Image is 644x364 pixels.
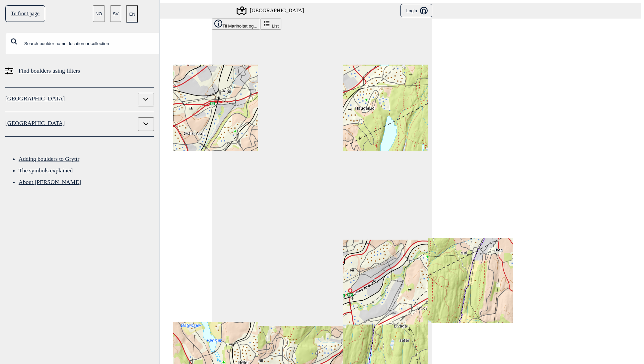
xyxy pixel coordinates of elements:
div: [GEOGRAPHIC_DATA] [238,7,304,15]
button: Til Mariholtet og... [212,19,260,30]
a: The symbols explained [19,167,73,174]
button: List [260,19,281,30]
button: EN [126,5,138,23]
a: [GEOGRAPHIC_DATA] [5,93,138,106]
button: Login [400,4,432,17]
a: About [PERSON_NAME] [19,179,81,185]
input: Search boulder name, location or collection [5,32,180,54]
span: Find boulders using filters [19,65,80,77]
button: SV [110,5,121,22]
a: Adding boulders to Gryttr [19,155,79,162]
a: [GEOGRAPHIC_DATA] [5,117,138,131]
a: To front page [5,5,45,22]
a: Find boulders using filters [5,65,154,77]
button: NO [93,5,105,22]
